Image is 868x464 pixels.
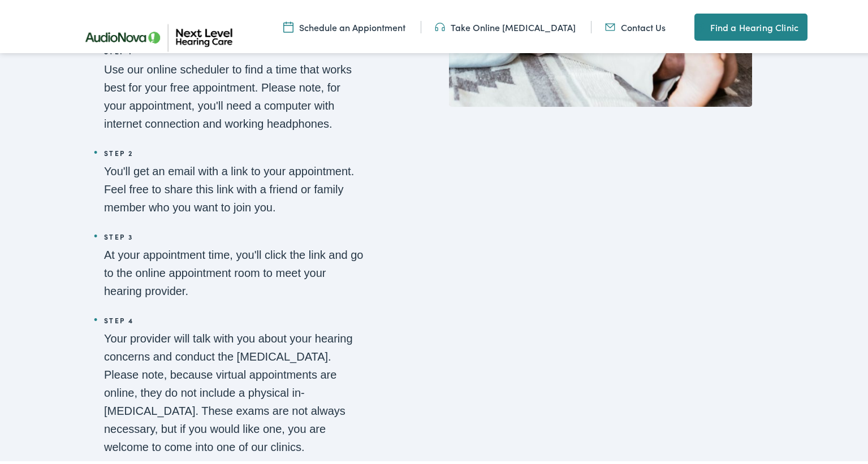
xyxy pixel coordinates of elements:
img: An icon symbolizing headphones, colored in teal, suggests audio-related services or features. [435,19,445,31]
span: Step 3 [104,226,365,244]
li: At your appointment time, you'll click the link and go to the online appointment room to meet you... [94,226,365,298]
img: A map pin icon in teal indicates location-related features or services. [694,18,705,32]
a: Find a Hearing Clinic [694,11,807,38]
a: Contact Us [605,19,666,31]
img: An icon representing mail communication is presented in a unique teal color. [605,19,615,31]
li: Your provider will talk with you about your hearing concerns and conduct the [MEDICAL_DATA]. Plea... [94,309,365,454]
li: Use our online scheduler to find a time that works best for your free appointment. Please note, f... [94,40,365,131]
span: Step 4 [104,309,365,327]
a: Schedule an Appiontment [283,19,405,31]
span: Step 2 [104,142,365,160]
li: You'll get an email with a link to your appointment. Feel free to share this link with a friend o... [94,142,365,214]
img: Calendar icon representing the ability to schedule a hearing test or hearing aid appointment at N... [283,19,293,31]
a: Take Online [MEDICAL_DATA] [435,19,576,31]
